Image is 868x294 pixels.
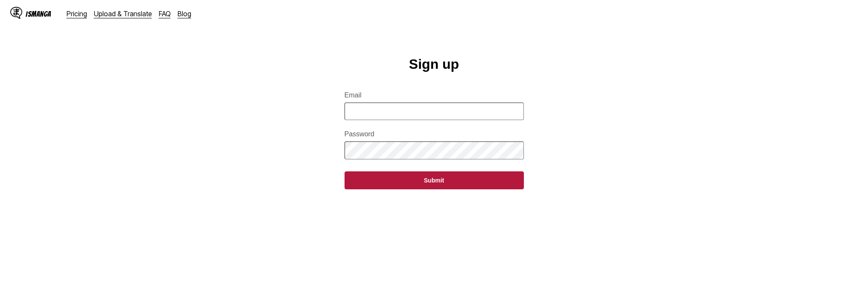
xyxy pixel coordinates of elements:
[10,7,67,21] a: IsManga LogoIsManga
[409,56,459,72] h1: Sign up
[178,9,191,18] a: Blog
[67,9,87,18] a: Pricing
[10,7,22,19] img: IsManga Logo
[345,130,524,138] label: Password
[26,10,51,18] div: IsManga
[94,9,152,18] a: Upload & Translate
[345,91,524,99] label: Email
[159,9,171,18] a: FAQ
[345,171,524,189] button: Submit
